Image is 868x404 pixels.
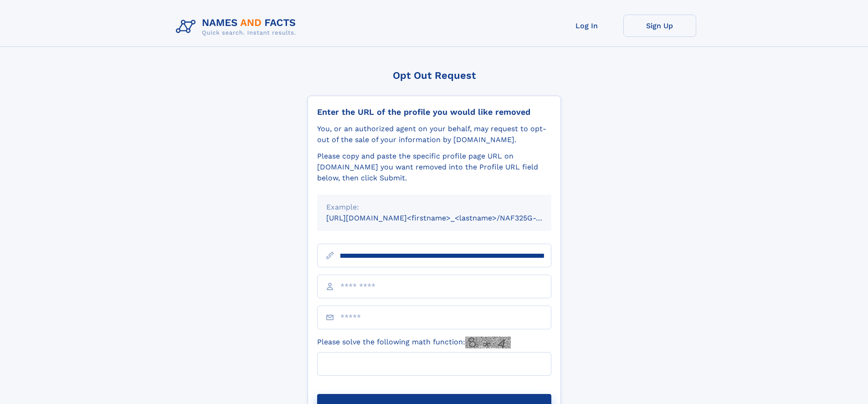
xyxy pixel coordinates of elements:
[326,214,569,222] small: [URL][DOMAIN_NAME]<firstname>_<lastname>/NAF325G-xxxxxxxx
[550,15,623,37] a: Log In
[623,15,696,37] a: Sign Up
[317,107,551,117] div: Enter the URL of the profile you would like removed
[317,151,551,184] div: Please copy and paste the specific profile page URL on [DOMAIN_NAME] you want removed into the Pr...
[317,123,551,145] div: You, or an authorized agent on your behalf, may request to opt-out of the sale of your informatio...
[326,202,542,213] div: Example:
[172,15,303,39] img: Logo Names and Facts
[317,337,511,348] label: Please solve the following math function:
[308,70,561,81] div: Opt Out Request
